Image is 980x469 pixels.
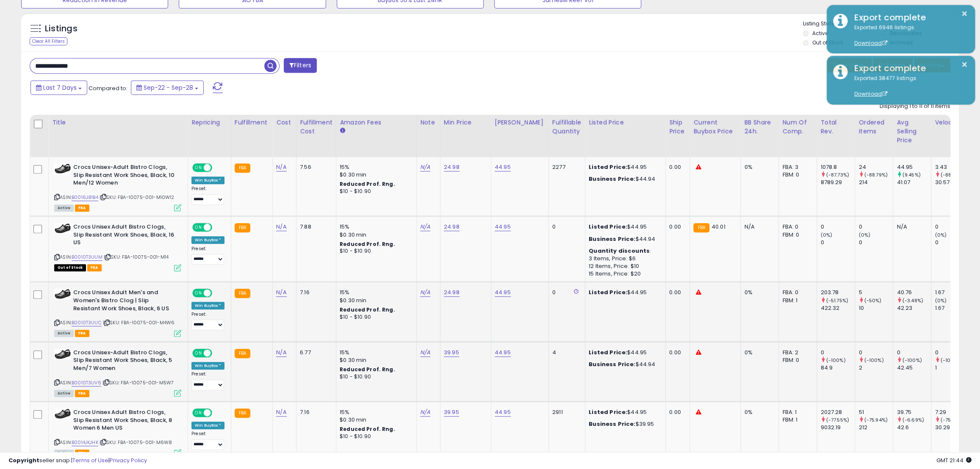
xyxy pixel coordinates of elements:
div: 1.67 [935,304,969,312]
div: 7.88 [300,223,329,231]
b: Reduced Prof. Rng. [340,240,395,248]
span: ON [193,349,204,356]
div: 0 [820,349,855,356]
b: Listed Price: [589,163,627,171]
div: seller snap | | [8,457,147,465]
small: (9.45%) [902,171,920,178]
a: N/A [420,288,430,297]
img: 41QeuOwQcDL._SL40_.jpg [54,223,71,234]
div: 12 Items, Price: $10 [589,262,659,270]
div: 0.00 [669,163,683,171]
p: Listing States: [803,20,959,28]
div: 9032.19 [820,424,855,431]
div: 2027.28 [820,408,855,416]
div: $44.95 [589,408,659,416]
div: Avg Selling Price [897,118,927,145]
div: 0 [935,239,969,246]
b: Crocs Unisex Adult Bistro Clogs, Slip Resistant Work Shoes, Black, 8 Women 6 Men US [73,408,176,434]
div: FBA: 2 [782,349,810,356]
small: (-6.69%) [902,417,924,423]
span: ON [193,409,204,417]
small: (0%) [858,232,870,238]
div: 0 [552,289,579,296]
div: FBM: 0 [782,231,810,239]
div: Preset: [191,371,224,390]
small: (0%) [935,297,947,304]
a: 44.95 [495,408,511,417]
span: | SKU: FBA-10075-001-M5W7 [102,379,174,386]
div: 3.43 [935,163,969,171]
span: FBA [75,204,89,212]
button: Filters [284,58,317,73]
b: Business Price: [589,175,635,183]
div: Listed Price [589,118,662,127]
a: Download [854,90,887,97]
div: 41.07 [897,179,931,186]
div: $0.30 min [340,297,410,304]
div: ASIN: [54,223,181,270]
div: 42.6 [897,424,931,431]
div: ASIN: [54,163,181,210]
div: 0 [935,223,969,231]
div: FBA: 1 [782,408,810,416]
div: FBM: 0 [782,356,810,364]
span: | SKU: FBA-10075-001-M4W6 [103,319,174,326]
small: FBA [235,408,250,418]
div: 40.76 [897,289,931,296]
div: Win BuyBox * [191,177,224,184]
small: (-75.94%) [864,417,887,423]
div: 15% [340,408,410,416]
div: N/A [897,223,925,231]
small: FBA [235,163,250,173]
b: Crocs Unisex-Adult Bistro Clogs, Slip Resistant Work Shoes, Black, 5 Men/7 Women [73,349,176,375]
div: 5 [858,289,893,296]
div: 2277 [552,163,579,171]
div: 214 [858,179,893,186]
div: 1078.8 [820,163,855,171]
div: 212 [858,424,893,431]
b: Reduced Prof. Rng. [340,306,395,313]
div: Preset: [191,312,224,331]
div: FBM: 1 [782,297,810,304]
a: B0016J81B4 [72,194,98,201]
small: (-100%) [940,357,960,364]
small: (-3.48%) [902,297,923,304]
button: Last 7 Days [30,80,87,95]
div: Velocity [935,118,966,127]
a: Download [854,39,887,47]
small: (-50%) [864,297,881,304]
b: Reduced Prof. Rng. [340,425,395,433]
a: B0010T3UUM [72,254,102,261]
a: 44.95 [495,163,511,171]
a: N/A [420,348,430,357]
div: Preset: [191,246,224,265]
div: 10 [858,304,893,312]
a: Privacy Policy [110,456,147,464]
div: 44.95 [897,163,931,171]
b: Business Price: [589,360,635,368]
span: FBA [87,264,102,271]
div: Clear All Filters [30,37,67,45]
div: 30.29 [935,424,969,431]
span: ON [193,224,204,231]
img: 41QeuOwQcDL._SL40_.jpg [54,289,71,299]
b: Listed Price: [589,348,627,356]
div: Win BuyBox * [191,236,224,244]
div: 15% [340,163,410,171]
span: | SKU: FBA-10075-001-M6W8 [100,439,172,446]
small: (-51.75%) [826,297,848,304]
button: × [961,8,968,19]
div: 0 [820,223,855,231]
span: | SKU: FBA-10075-001-M10W12 [100,194,174,201]
div: 3 Items, Price: $6 [589,255,659,262]
div: : [589,247,659,255]
div: Cost [276,118,293,127]
div: 7.16 [300,289,329,296]
div: 0 [858,349,893,356]
div: 84.9 [820,364,855,372]
div: $10 - $10.90 [340,248,410,255]
b: Reduced Prof. Rng. [340,180,395,188]
small: (-100%) [864,357,883,364]
div: 0 [820,239,855,246]
div: $0.30 min [340,171,410,179]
